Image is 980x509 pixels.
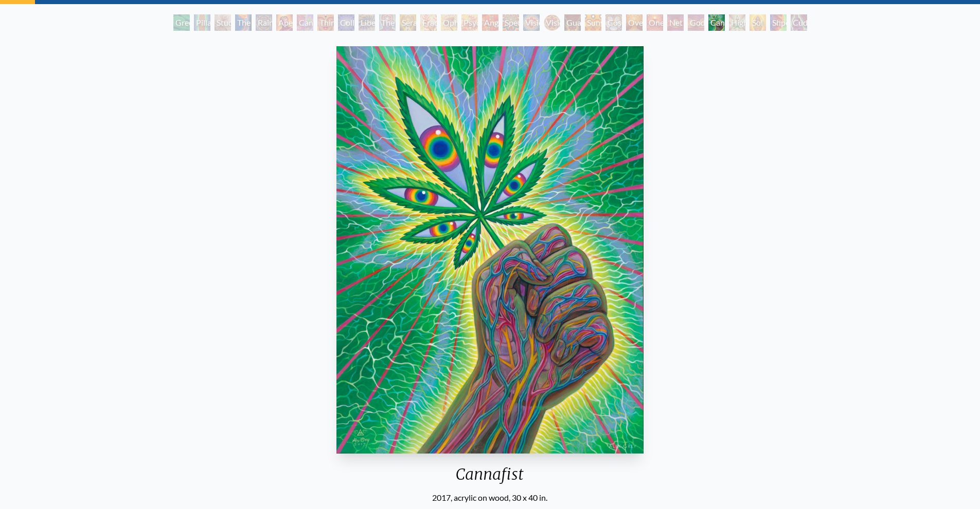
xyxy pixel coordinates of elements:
div: Sunyata [585,14,601,31]
div: Seraphic Transport Docking on the Third Eye [400,14,416,31]
div: Fractal Eyes [420,14,437,31]
div: One [647,14,663,31]
div: Pillar of Awareness [194,14,210,31]
div: Higher Vision [729,14,745,31]
div: Sol Invictus [750,14,766,31]
div: Cannafist [708,14,725,31]
div: Angel Skin [482,14,498,31]
div: Green Hand [173,14,190,31]
div: Third Eye Tears of Joy [317,14,334,31]
div: Aperture [276,14,293,31]
div: 2017, acrylic on wood, 30 x 40 in. [332,492,647,504]
div: Cannabis Sutra [297,14,313,31]
div: Cannafist [332,465,647,492]
div: Cuddle [791,14,807,31]
div: Guardian of Infinite Vision [564,14,581,31]
div: Vision Crystal [523,14,540,31]
div: Ophanic Eyelash [441,14,457,31]
div: Oversoul [626,14,643,31]
div: Shpongled [770,14,787,31]
div: Cosmic Elf [605,14,622,31]
div: Study for the Great Turn [215,14,231,31]
div: The Torch [235,14,252,31]
div: Psychomicrograph of a Fractal Paisley Cherub Feather Tip [461,14,478,31]
div: Vision Crystal Tondo [544,14,560,31]
div: Godself [688,14,704,31]
div: Rainbow Eye Ripple [256,14,272,31]
div: Liberation Through Seeing [359,14,375,31]
div: The Seer [379,14,396,31]
img: Cannafist-2017-Alex-Grey-OG-watermarked.jpg [336,46,643,454]
div: Net of Being [667,14,684,31]
div: Spectral Lotus [503,14,519,31]
div: Collective Vision [338,14,354,31]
